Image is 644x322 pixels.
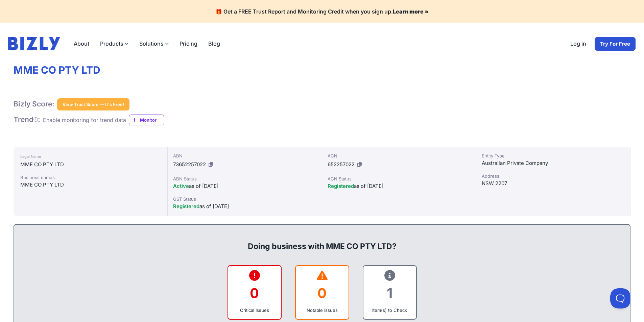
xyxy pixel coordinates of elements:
div: as of [DATE] [173,202,316,210]
div: Business names [20,174,161,181]
div: ACN Status [328,175,471,182]
a: Monitor [129,115,164,125]
div: 0 [301,279,343,307]
div: Doing business with MME CO PTY LTD? [21,230,623,252]
label: Solutions [134,37,174,50]
div: Item(s) to Check [369,307,411,314]
div: Enable monitoring for trend data [43,116,126,124]
div: 1 [369,279,411,307]
div: ACN [328,152,471,159]
h1: Bizly Score: [14,100,54,108]
div: MME CO PTY LTD [20,181,161,189]
button: View Trust Score — It's Free! [57,98,129,110]
div: ABN [173,152,316,159]
span: Monitor [140,117,164,123]
a: Learn more » [393,8,429,15]
div: Entity Type [482,152,625,159]
span: Registered [173,203,199,209]
div: MME CO PTY LTD [20,160,161,169]
div: Critical Issues [234,307,276,314]
img: bizly_logo.svg [8,37,60,50]
span: Registered [328,183,354,189]
span: 652257022 [328,161,355,168]
div: GST Status [173,196,316,202]
span: Trend : [14,115,40,124]
h1: MME CO PTY LTD [14,64,630,77]
div: Australian Private Company [482,159,625,167]
h4: 🎁 Get a FREE Trust Report and Monitoring Credit when you sign up. [8,8,636,15]
span: 73652257022 [173,161,206,168]
label: Products [95,37,134,50]
div: Address [482,173,625,179]
div: Legal Name [20,152,161,160]
a: Pricing [174,37,203,50]
div: as of [DATE] [328,182,471,190]
span: Active [173,183,189,189]
a: Blog [203,37,225,50]
div: 0 [234,279,276,307]
a: Try For Free [594,37,636,51]
a: About [68,37,95,50]
div: NSW 2207 [482,179,625,188]
div: as of [DATE] [173,182,316,190]
div: Notable Issues [301,307,343,314]
iframe: Toggle Customer Support [610,288,630,308]
div: ABN Status [173,175,316,182]
a: Log in [565,37,592,51]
